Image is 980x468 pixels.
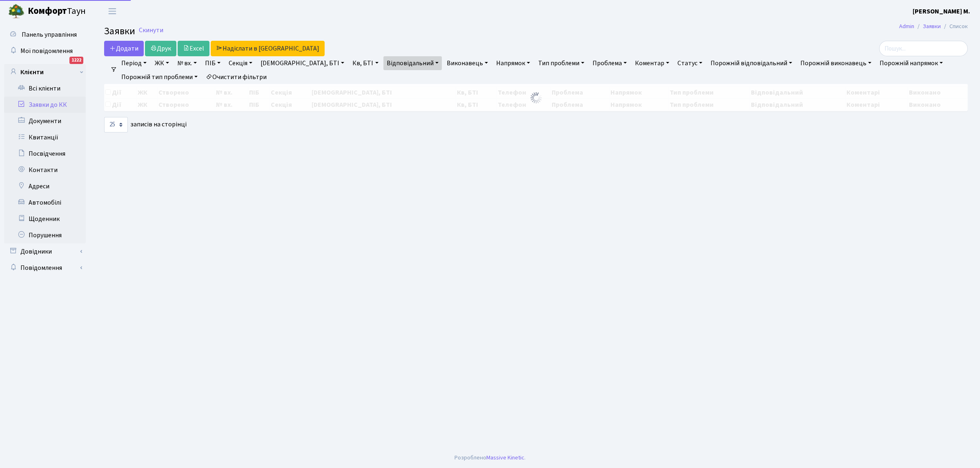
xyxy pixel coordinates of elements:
a: [DEMOGRAPHIC_DATA], БТІ [257,56,347,70]
a: Надіслати в [GEOGRAPHIC_DATA] [211,41,325,56]
a: Admin [899,22,914,31]
a: Відповідальний [383,56,442,70]
a: Статус [674,56,706,70]
a: № вх. [174,56,200,70]
a: Клієнти [4,64,86,80]
a: Заявки [923,22,941,31]
span: Додати [109,44,138,53]
a: Друк [145,41,176,56]
a: ЖК [151,56,172,70]
a: Секція [225,56,256,70]
a: Посвідчення [4,146,86,162]
a: Адреси [4,178,86,194]
a: Massive Kinetic [486,453,524,462]
select: записів на сторінці [104,117,128,132]
a: ПІБ [202,56,224,70]
b: [PERSON_NAME] М. [913,7,970,16]
a: Скинути [139,26,163,34]
a: Повідомлення [4,260,86,276]
a: Тип проблеми [535,56,588,70]
nav: breadcrumb [887,18,980,35]
a: Порушення [4,227,86,243]
a: Проблема [589,56,630,70]
a: Щоденник [4,211,86,227]
a: Довідники [4,243,86,260]
a: [PERSON_NAME] М. [913,7,970,16]
b: Комфорт [28,4,67,18]
button: Переключити навігацію [102,4,122,18]
div: 1222 [69,57,83,64]
a: Контакти [4,162,86,178]
a: Порожній відповідальний [707,56,795,70]
label: записів на сторінці [104,117,187,132]
div: Розроблено . [454,453,526,462]
li: Список [941,22,968,31]
a: Період [118,56,150,70]
span: Заявки [104,24,135,38]
a: Автомобілі [4,194,86,211]
span: Мої повідомлення [20,46,73,55]
a: Квитанції [4,129,86,146]
a: Додати [104,41,144,56]
a: Кв, БТІ [349,56,381,70]
a: Порожній виконавець [797,56,875,70]
input: Пошук... [879,41,968,56]
a: Мої повідомлення1222 [4,43,86,59]
a: Напрямок [493,56,533,70]
a: Панель управління [4,26,86,43]
a: Всі клієнти [4,80,86,97]
a: Документи [4,113,86,129]
span: Таун [28,4,86,18]
img: logo.png [8,3,24,20]
a: Коментар [632,56,673,70]
a: Заявки до КК [4,97,86,113]
a: Порожній напрямок [876,56,946,70]
span: Панель управління [22,30,77,39]
a: Виконавець [443,56,491,70]
a: Excel [178,41,209,56]
img: Обробка... [530,91,543,104]
a: Порожній тип проблеми [118,70,201,84]
a: Очистити фільтри [203,70,270,84]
